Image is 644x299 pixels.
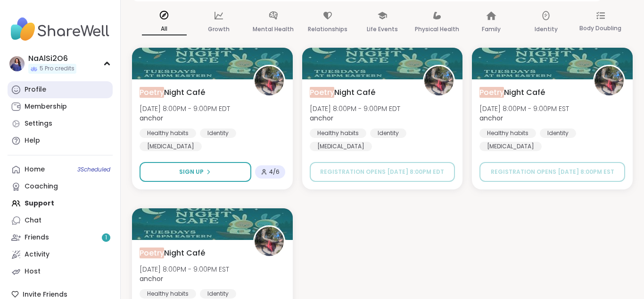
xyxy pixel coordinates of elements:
[8,13,113,46] img: ShareWell Nav Logo
[367,24,398,35] p: Life Events
[140,87,164,98] span: Poetry
[479,142,542,151] div: [MEDICAL_DATA]
[310,104,400,113] span: [DATE] 8:00PM - 9:00PM EDT
[25,165,45,174] div: Home
[25,102,67,111] div: Membership
[482,24,501,35] p: Family
[424,66,454,95] img: anchor
[255,227,284,256] img: anchor
[25,267,41,276] div: Host
[479,128,536,138] div: Healthy habits
[25,136,40,145] div: Help
[140,104,230,113] span: [DATE] 8:00PM - 9:00PM EDT
[310,142,372,151] div: [MEDICAL_DATA]
[25,182,58,191] div: Coaching
[255,66,284,95] img: anchor
[25,119,52,128] div: Settings
[140,248,205,259] span: Night Café
[269,168,280,176] span: 4 / 6
[320,168,444,176] span: Registration opens [DATE] 8:00PM EDT
[8,161,113,178] a: Home3Scheduled
[25,85,46,94] div: Profile
[25,216,41,225] div: Chat
[370,128,406,138] div: Identity
[25,250,50,259] div: Activity
[200,128,236,138] div: Identity
[8,132,113,149] a: Help
[8,81,113,98] a: Profile
[540,128,576,138] div: Identity
[25,233,49,242] div: Friends
[140,162,251,182] button: Sign Up
[9,56,25,71] img: NaAlSi2O6
[479,87,545,98] span: Night Café
[415,24,459,35] p: Physical Health
[140,248,164,258] span: Poetry
[140,87,205,98] span: Night Café
[28,53,76,64] div: NaAlSi2O6
[140,128,196,138] div: Healthy habits
[8,115,113,132] a: Settings
[8,212,113,229] a: Chat
[253,24,294,35] p: Mental Health
[140,142,202,151] div: [MEDICAL_DATA]
[140,113,163,123] b: anchor
[8,178,113,195] a: Coaching
[105,234,107,242] span: 1
[208,24,230,35] p: Growth
[140,274,163,283] b: anchor
[140,289,196,299] div: Healthy habits
[535,24,558,35] p: Identity
[308,24,347,35] p: Relationships
[8,98,113,115] a: Membership
[479,113,503,123] b: anchor
[40,65,74,73] span: 5 Pro credits
[310,128,366,138] div: Healthy habits
[200,289,236,299] div: Identity
[8,263,113,280] a: Host
[310,87,375,98] span: Night Café
[579,23,621,34] p: Body Doubling
[8,246,113,263] a: Activity
[310,162,455,182] button: Registration opens [DATE] 8:00PM EDT
[479,162,625,182] button: Registration opens [DATE] 8:00PM EST
[491,168,614,176] span: Registration opens [DATE] 8:00PM EST
[140,265,229,274] span: [DATE] 8:00PM - 9:00PM EST
[479,104,569,113] span: [DATE] 8:00PM - 9:00PM EST
[179,168,204,176] span: Sign Up
[310,113,333,123] b: anchor
[479,87,504,98] span: Poetry
[310,87,334,98] span: Poetry
[594,66,624,95] img: anchor
[77,166,110,173] span: 3 Scheduled
[142,23,187,35] p: All
[8,229,113,246] a: Friends1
